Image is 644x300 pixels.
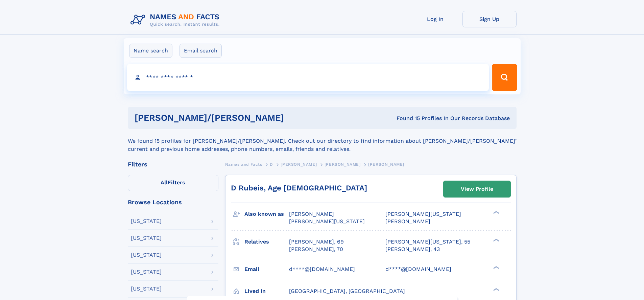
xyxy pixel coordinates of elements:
div: Found 15 Profiles In Our Records Database [340,115,510,122]
span: [PERSON_NAME] [289,211,334,217]
div: [US_STATE] [131,269,162,275]
span: [PERSON_NAME] [385,218,430,225]
a: [PERSON_NAME], 43 [385,246,440,253]
span: [PERSON_NAME] [368,162,404,167]
a: [PERSON_NAME][US_STATE], 55 [385,238,470,246]
div: ❯ [492,287,500,292]
div: Browse Locations [128,199,218,205]
div: ❯ [492,210,500,215]
span: [PERSON_NAME] [281,162,317,167]
div: ❯ [492,265,500,270]
a: [PERSON_NAME] [325,160,361,168]
h3: Relatives [244,236,289,248]
a: [PERSON_NAME], 69 [289,238,344,246]
span: [PERSON_NAME][US_STATE] [289,218,365,225]
div: ❯ [492,238,500,242]
a: [PERSON_NAME], 70 [289,246,343,253]
h3: Lived in [244,285,289,297]
label: Email search [180,44,222,58]
span: D [270,162,273,167]
a: View Profile [444,181,510,197]
div: [US_STATE] [131,218,162,224]
button: Search Button [492,64,517,91]
img: Logo Names and Facts [128,11,225,29]
label: Filters [128,175,218,191]
h3: Also known as [244,208,289,220]
span: All [161,179,168,186]
a: Sign Up [462,11,517,27]
div: We found 15 profiles for [PERSON_NAME]/[PERSON_NAME]. Check out our directory to find information... [128,129,517,153]
span: [PERSON_NAME][US_STATE] [385,211,461,217]
a: D Rubeis, Age [DEMOGRAPHIC_DATA] [231,184,367,192]
h3: Email [244,263,289,275]
a: Names and Facts [225,160,262,168]
input: search input [127,64,489,91]
div: View Profile [461,181,493,197]
h1: [PERSON_NAME]/[PERSON_NAME] [135,114,340,122]
a: Log In [408,11,462,27]
span: [PERSON_NAME] [325,162,361,167]
a: [PERSON_NAME] [281,160,317,168]
label: Name search [129,44,172,58]
div: [US_STATE] [131,286,162,292]
span: [GEOGRAPHIC_DATA], [GEOGRAPHIC_DATA] [289,288,405,294]
div: [US_STATE] [131,235,162,241]
a: D [270,160,273,168]
div: [US_STATE] [131,252,162,258]
div: Filters [128,161,218,167]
